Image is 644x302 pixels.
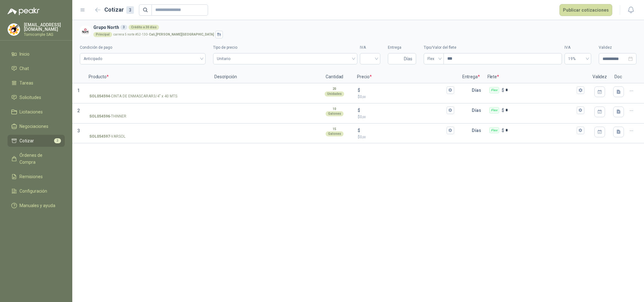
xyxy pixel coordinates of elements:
[77,128,80,133] span: 3
[599,45,636,51] label: Validez
[8,91,65,103] a: Solicitudes
[502,127,504,134] p: $
[505,88,575,92] input: Flex $
[24,23,65,31] p: [EMAIL_ADDRESS][DOMAIN_NAME]
[19,152,59,166] span: Órdenes de Compra
[360,135,366,139] span: 0
[120,25,127,30] div: 3
[577,127,584,134] button: Flex $
[19,65,29,72] span: Chat
[89,88,206,93] input: SOL054594-CINTA DE ENMASCARAR3/4" x 40 MTS
[89,113,110,119] strong: SOL054596
[358,114,454,120] p: $
[489,107,499,113] div: Flex
[8,24,20,36] img: Company Logo
[8,77,65,89] a: Tareas
[8,8,40,15] img: Logo peakr
[489,87,499,93] div: Flex
[54,138,61,143] span: 3
[502,107,504,114] p: $
[19,202,55,209] span: Manuales y ayuda
[129,25,159,30] div: Crédito a 30 días
[388,45,416,51] label: Entrega
[333,86,336,91] p: 20
[358,107,360,114] p: $
[8,106,65,118] a: Licitaciones
[19,80,33,86] span: Tareas
[358,94,454,100] p: $
[362,95,366,99] span: ,00
[577,107,584,114] button: Flex $
[325,91,344,96] div: Unidades
[8,135,65,147] a: Cotizar3
[93,32,112,37] div: Principal
[8,63,65,74] a: Chat
[89,93,177,99] p: - CINTA DE ENMASCARAR3/4" x 40 MTS
[489,127,499,134] div: Flex
[8,120,65,132] a: Negociaciones
[472,104,484,117] p: Días
[326,111,344,116] div: Galones
[358,87,360,94] p: $
[8,48,65,60] a: Inicio
[316,71,353,83] p: Cantidad
[505,108,575,113] input: Flex $
[84,54,202,63] span: Anticipado
[333,107,336,112] p: 10
[77,88,80,93] span: 1
[89,128,206,133] input: SOL054597-VARSOL
[447,127,454,134] button: $$0,00
[80,45,206,51] label: Condición de pago
[19,51,30,58] span: Inicio
[404,53,412,64] span: Días
[589,71,611,83] p: Validez
[89,108,206,113] input: SOL054596-THINNER
[326,131,344,136] div: Galones
[113,33,214,36] p: carrera 5 norte #52-130 -
[611,71,626,83] p: Doc
[126,6,134,14] div: 3
[362,115,366,119] span: ,00
[564,45,591,51] label: IVA
[19,188,47,195] span: Configuración
[362,135,366,139] span: ,00
[89,134,110,140] strong: SOL054597
[89,93,110,99] strong: SOL054594
[213,45,358,51] label: Tipo de precio
[361,88,445,92] input: $$0,00
[149,33,214,36] strong: Cali , [PERSON_NAME][GEOGRAPHIC_DATA]
[505,128,575,133] input: Flex $
[447,107,454,114] button: $$0,00
[85,71,211,83] p: Producto
[358,134,454,140] p: $
[427,54,440,63] span: Flex
[353,71,458,83] p: Precio
[19,137,34,144] span: Cotizar
[568,54,587,63] span: 19%
[459,71,484,83] p: Entrega
[8,171,65,183] a: Remisiones
[333,127,336,132] p: 15
[360,115,366,119] span: 0
[80,26,91,37] img: Company Logo
[472,84,484,96] p: Días
[217,54,354,63] span: Unitario
[19,108,43,115] span: Licitaciones
[8,200,65,211] a: Manuales y ayuda
[484,71,589,83] p: Flete
[360,95,366,99] span: 0
[361,128,445,133] input: $$0,00
[93,24,634,31] h3: Grupo North
[77,108,80,113] span: 2
[577,86,584,94] button: Flex $
[8,149,65,168] a: Órdenes de Compra
[24,33,65,36] p: Tornicomple SAS
[447,86,454,94] button: $$0,00
[472,124,484,137] p: Días
[19,123,48,130] span: Negociaciones
[424,45,562,51] label: Tipo/Valor del flete
[358,127,360,134] p: $
[89,113,126,119] p: - THINNER
[502,87,504,94] p: $
[19,173,43,180] span: Remisiones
